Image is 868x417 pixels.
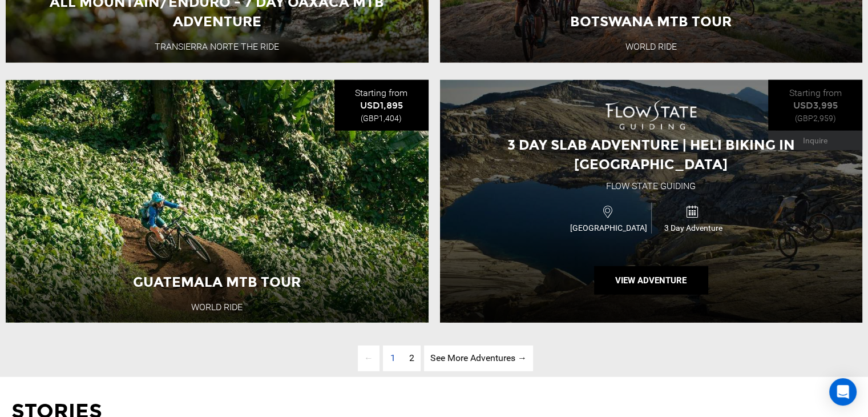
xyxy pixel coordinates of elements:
[605,99,697,129] img: images
[384,346,402,371] span: 1
[409,352,414,363] span: 2
[652,222,736,234] span: 3 Day Adventure
[594,266,708,295] button: View Adventure
[507,137,795,173] span: 3 Day Slab Adventure | Heli Biking in [GEOGRAPHIC_DATA]
[606,180,696,193] div: Flow State Guiding
[424,346,533,371] a: See More Adventures → page
[829,378,857,406] div: Open Intercom Messenger
[567,222,651,234] span: [GEOGRAPHIC_DATA]
[335,346,533,371] ul: Pagination
[358,346,380,371] span: ←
